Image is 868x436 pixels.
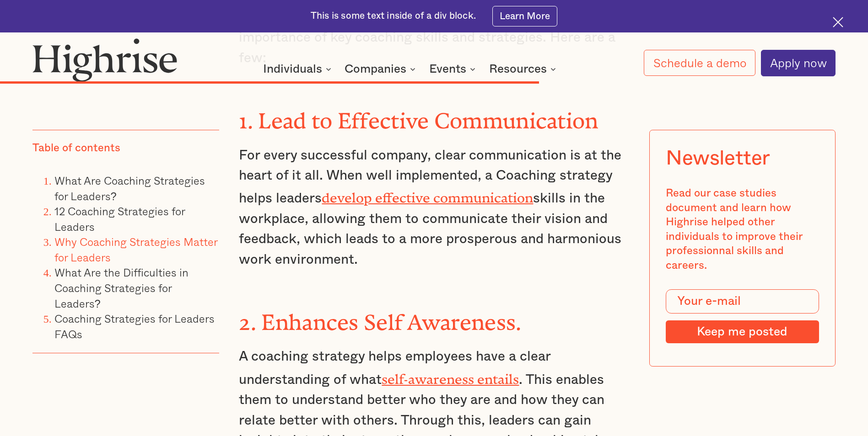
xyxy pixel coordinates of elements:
a: Schedule a demo [644,50,755,76]
a: self-awareness entails [382,372,519,380]
form: Modal Form [666,289,819,343]
input: Keep me posted [666,320,819,343]
div: Companies [345,64,406,74]
a: develop effective communication [322,190,533,199]
img: Cross icon [833,17,843,27]
div: Resources [489,64,547,74]
div: Newsletter [666,147,770,170]
img: Highrise logo [32,38,178,82]
strong: 2. Enhances Self Awareness. [239,310,521,324]
a: What Are Coaching Strategies for Leaders? [54,172,205,204]
div: Companies [345,64,418,74]
a: Apply now [761,50,836,76]
div: Individuals [263,64,322,74]
div: Events [429,64,478,74]
div: Read our case studies document and learn how Highrise helped other individuals to improve their p... [666,186,819,273]
div: Events [429,64,466,74]
a: Why Coaching Strategies Matter for Leaders [54,233,217,266]
p: For every successful company, clear communication is at the heart of it all. When well implemente... [239,145,629,270]
div: This is some text inside of a div block. [311,10,476,22]
input: Your e-mail [666,289,819,314]
a: Learn More [492,6,558,27]
a: What Are the Difficulties in Coaching Strategies for Leaders? [54,264,189,312]
div: Table of contents [32,141,120,156]
strong: 1. Lead to Effective Communication [239,108,598,122]
div: Resources [489,64,559,74]
a: 12 Coaching Strategies for Leaders [54,202,185,235]
div: Individuals [263,64,334,74]
a: Coaching Strategies for Leaders FAQs [54,310,215,342]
